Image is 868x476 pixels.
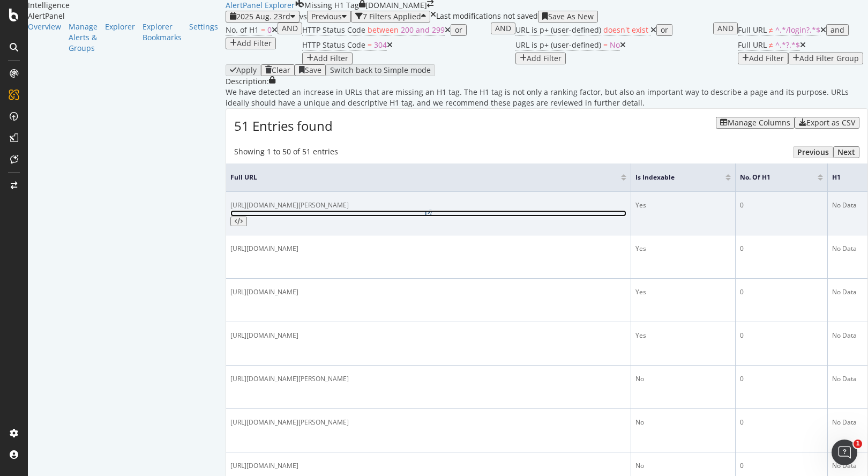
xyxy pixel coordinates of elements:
span: 304 [374,40,387,50]
div: We have detected an increase in URLs that are missing an H1 tag. The H1 tag is not only a ranking... [226,87,868,108]
button: Previous [307,11,351,23]
span: [URL][DOMAIN_NAME][PERSON_NAME] [230,418,349,427]
span: 2025 Aug. 23rd [236,11,290,21]
button: Add Filter [515,53,566,64]
button: Apply [226,64,261,76]
span: 0 [267,25,272,35]
div: Last modifications not saved [436,11,538,23]
div: AlertPanel [28,11,226,21]
button: Export as CSV [795,117,859,129]
button: Next [833,146,859,158]
div: 0 [740,287,823,297]
span: between [368,25,399,35]
div: 0 [740,374,823,384]
div: Export as CSV [806,118,855,127]
div: Showing 1 to 50 of 51 entries [234,146,338,158]
div: Clear [272,66,290,75]
span: HTTP Status Code [302,25,365,35]
div: times [430,11,436,18]
div: AND [282,24,298,33]
a: Explorer Bookmarks [143,21,182,43]
span: = [368,40,372,50]
span: 200 and 299 [401,25,445,35]
div: and [830,26,844,34]
span: = [261,25,265,35]
span: Previous [311,11,342,21]
button: Add Filter [738,53,788,64]
div: No Data [832,374,863,384]
div: Add Filter [527,54,562,63]
button: Add Filter Group [788,53,863,64]
a: Explorer [105,21,135,32]
div: Yes [635,331,731,340]
div: 0 [740,244,823,254]
span: HTTP Status Code [302,40,365,50]
span: 51 Entries found [234,117,333,135]
div: Settings [189,21,218,32]
span: [URL][DOMAIN_NAME] [230,461,298,470]
button: AND [278,23,302,34]
div: Switch back to Simple mode [330,66,431,75]
div: AND [717,24,734,33]
div: Add Filter [313,54,348,63]
div: No Data [832,461,863,471]
div: Add Filter [237,39,272,48]
span: [URL][DOMAIN_NAME] [230,331,298,340]
div: AND [495,24,511,33]
div: No Data [832,331,863,340]
a: Overview [28,21,61,32]
a: Manage Alerts & Groups [69,21,98,54]
div: Apply [236,66,257,75]
div: 0 [740,331,823,340]
span: ≠ [769,25,773,35]
button: Clear [261,64,295,76]
div: No Data [832,287,863,297]
span: [URL][DOMAIN_NAME] [230,244,298,253]
div: No [635,461,731,471]
span: [URL][DOMAIN_NAME][PERSON_NAME] [230,374,349,383]
span: vs [300,11,307,22]
span: doesn't exist [603,25,648,35]
div: Previous [797,148,829,157]
div: 0 [740,200,823,210]
span: No [610,40,620,50]
div: Add Filter Group [799,54,859,63]
span: = [603,40,608,50]
div: Yes [635,287,731,297]
div: Description: [226,76,269,87]
button: or [656,24,672,36]
div: Save As New [548,12,594,21]
div: No Data [832,244,863,254]
div: 0 [740,461,823,471]
button: Add Filter [226,38,276,49]
iframe: Intercom live chat [832,440,857,465]
span: Is Indexable [635,173,709,182]
span: ^.*/login?.*$ [775,25,820,35]
span: Full URL [230,173,605,182]
span: Full URL [738,40,767,50]
button: View HTML Source [230,217,247,226]
button: AND [713,23,738,34]
span: ≠ [769,40,773,50]
span: No. of H1 [740,173,802,182]
div: Next [837,148,855,157]
button: and [826,24,849,36]
button: Manage Columns [716,117,795,129]
a: Visit Online Page [230,210,626,217]
span: [URL][DOMAIN_NAME][PERSON_NAME] [230,200,349,210]
button: Save As New [538,11,598,23]
div: 7 Filters Applied [363,12,421,21]
span: Full URL [738,25,767,35]
div: No [635,374,731,384]
div: Yes [635,244,731,254]
div: 0 [740,418,823,427]
div: No Data [832,200,863,210]
div: No [635,418,731,427]
button: 2025 Aug. 23rd [226,11,300,23]
span: No. of H1 [226,25,259,35]
span: H1 [832,173,847,182]
button: Save [295,64,326,76]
